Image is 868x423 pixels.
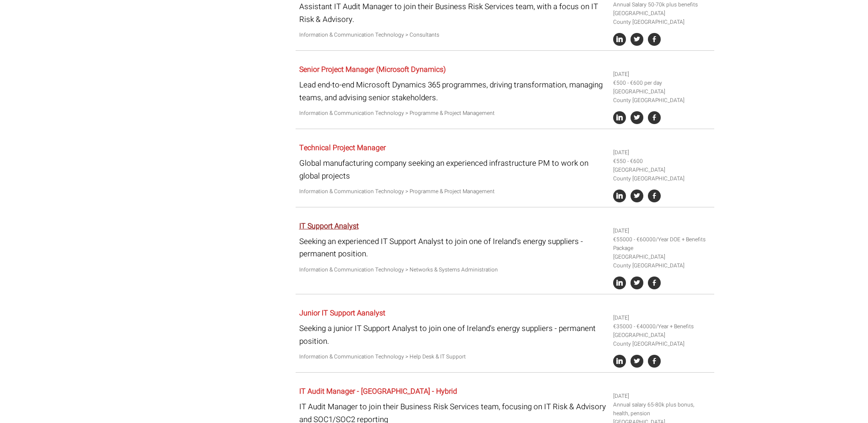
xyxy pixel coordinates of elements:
[299,109,606,118] p: Information & Communication Technology > Programme & Project Management
[613,401,711,418] li: Annual salary 65-80k plus bonus, health, pension
[299,31,606,39] p: Information & Communication Technology > Consultants
[299,352,606,361] p: Information & Communication Technology > Help Desk & IT Support
[299,235,606,260] p: Seeking an experienced IT Support Analyst to join one of Ireland's energy suppliers - permanent p...
[613,331,711,348] li: [GEOGRAPHIC_DATA] County [GEOGRAPHIC_DATA]
[613,9,711,27] li: [GEOGRAPHIC_DATA] County [GEOGRAPHIC_DATA]
[613,70,711,79] li: [DATE]
[299,64,446,75] a: Senior Project Manager (Microsoft Dynamics)
[613,87,711,105] li: [GEOGRAPHIC_DATA] County [GEOGRAPHIC_DATA]
[299,79,606,103] p: Lead end-to-end Microsoft Dynamics 365 programmes, driving transformation, managing teams, and ad...
[613,314,711,322] li: [DATE]
[613,157,711,166] li: €550 - €600
[613,253,711,270] li: [GEOGRAPHIC_DATA] County [GEOGRAPHIC_DATA]
[613,166,711,183] li: [GEOGRAPHIC_DATA] County [GEOGRAPHIC_DATA]
[613,392,711,401] li: [DATE]
[613,0,711,9] li: Annual Salary 50-70k plus benefits
[299,386,457,397] a: IT Audit Manager - [GEOGRAPHIC_DATA] - Hybrid
[299,142,386,153] a: Technical Project Manager
[299,308,385,319] a: Junior IT Support Aanalyst
[299,157,606,182] p: Global manufacturing company seeking an experienced infrastructure PM to work on global projects
[299,322,606,347] p: Seeking a junior IT Support Analyst to join one of Ireland's energy suppliers - permanent position.
[299,221,359,232] a: IT Support Analyst
[299,266,606,274] p: Information & Communication Technology > Networks & Systems Administration
[613,235,711,253] li: €55000 - €60000/Year DOE + Benefits Package
[613,322,711,331] li: €35000 - €40000/Year + Benefits
[613,148,711,157] li: [DATE]
[613,227,711,235] li: [DATE]
[299,187,606,196] p: Information & Communication Technology > Programme & Project Management
[299,0,606,25] p: Assistant IT Audit Manager to join their Business Risk Services team, with a focus on IT Risk & A...
[613,79,711,87] li: €500 - €600 per day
